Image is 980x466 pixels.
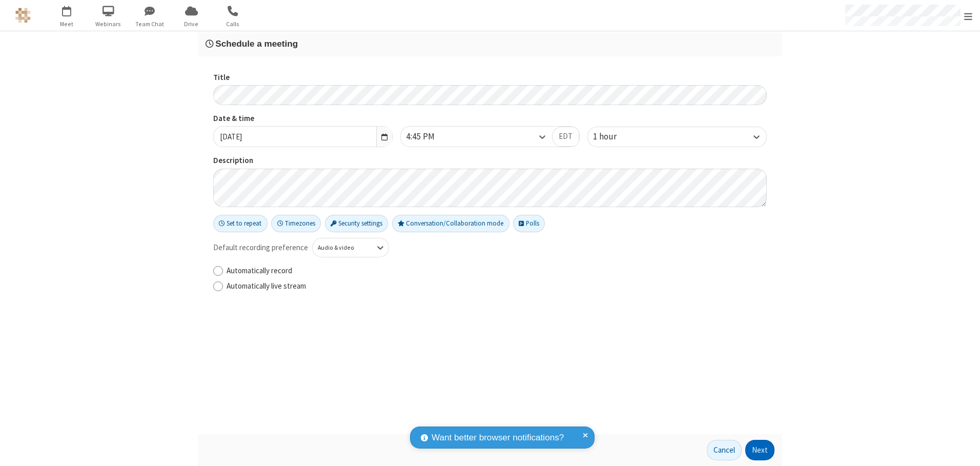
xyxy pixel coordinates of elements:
[318,243,366,252] div: Audio & video
[213,72,767,84] label: Title
[213,155,767,167] label: Description
[172,19,211,29] span: Drive
[552,127,579,147] button: EDT
[213,113,393,125] label: Date & time
[325,215,389,232] button: Security settings
[214,19,252,29] span: Calls
[227,280,767,292] label: Automatically live stream
[392,215,509,232] button: Conversation/Collaboration mode
[227,265,767,277] label: Automatically record
[48,19,86,29] span: Meet
[271,215,321,232] button: Timezones
[707,440,742,460] button: Cancel
[432,431,564,444] span: Want better browser notifications?
[213,242,308,254] span: Default recording preference
[954,439,972,459] iframe: Chat
[406,130,452,144] div: 4:45 PM
[15,8,31,23] img: QA Selenium DO NOT DELETE OR CHANGE
[513,215,545,232] button: Polls
[131,19,169,29] span: Team Chat
[213,215,268,232] button: Set to repeat
[593,130,634,144] div: 1 hour
[745,440,774,460] button: Next
[89,19,128,29] span: Webinars
[215,38,298,49] span: Schedule a meeting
